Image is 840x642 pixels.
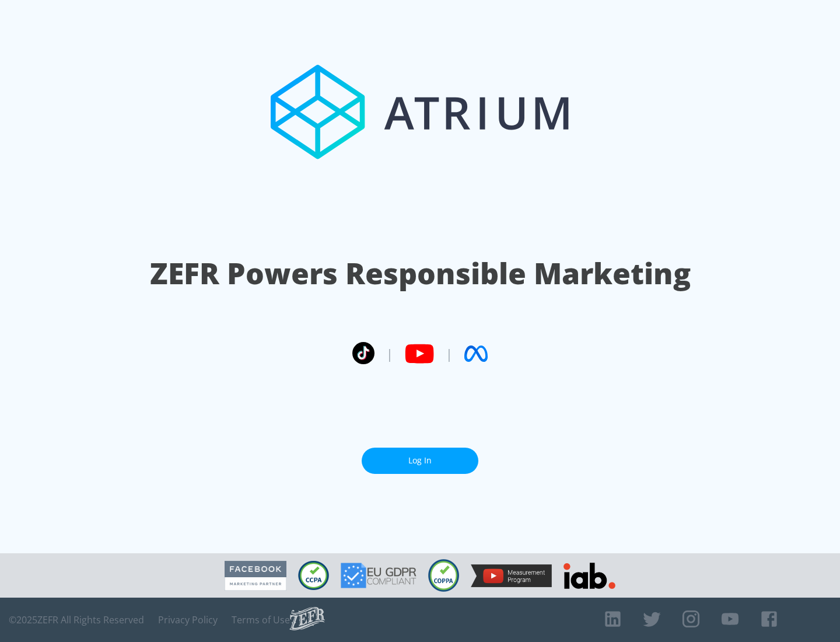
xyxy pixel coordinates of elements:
img: GDPR Compliant [341,563,416,588]
a: Log In [362,448,478,474]
img: YouTube Measurement Program [471,564,552,587]
img: CCPA Compliant [298,561,329,590]
span: | [446,345,453,362]
h1: ZEFR Powers Responsible Marketing [150,253,691,294]
span: © 2025 ZEFR All Rights Reserved [9,614,144,626]
img: COPPA Compliant [428,559,459,592]
a: Privacy Policy [158,614,218,626]
span: | [386,345,393,362]
a: Terms of Use [232,614,290,626]
img: IAB [563,563,615,589]
img: Facebook Marketing Partner [225,561,286,591]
